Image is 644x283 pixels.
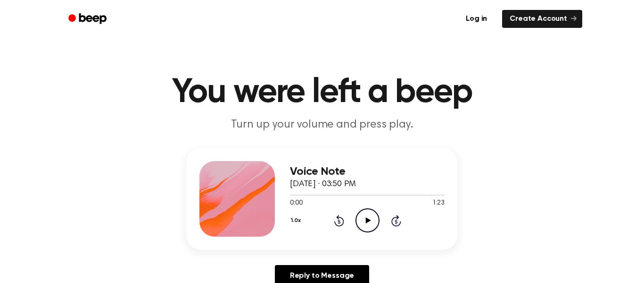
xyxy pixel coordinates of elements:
a: Beep [62,10,115,28]
h3: Voice Note [290,165,445,178]
span: [DATE] · 03:50 PM [290,180,356,189]
p: Turn up your volume and press play. [141,117,503,133]
button: 1.0x [290,213,304,229]
span: 1:23 [432,198,445,208]
a: Log in [456,8,496,30]
h1: You were left a beep [81,76,563,110]
span: 0:00 [290,198,302,208]
a: Create Account [502,10,582,28]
